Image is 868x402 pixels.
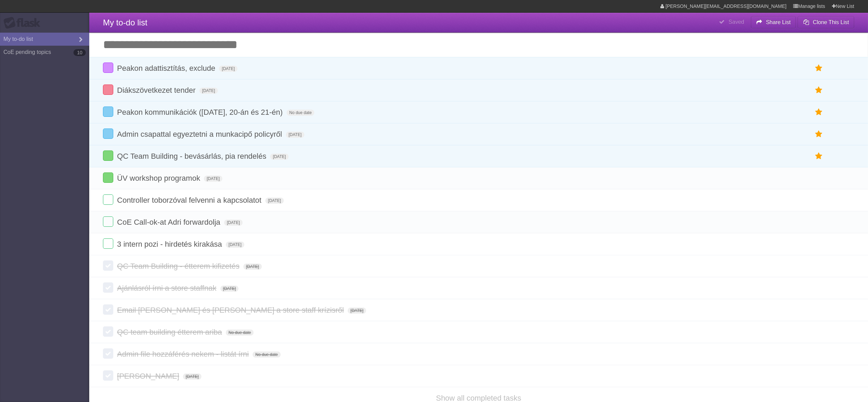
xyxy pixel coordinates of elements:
label: Done [103,282,113,293]
span: [DATE] [220,286,239,292]
label: Done [103,216,113,227]
span: Email [PERSON_NAME] és [PERSON_NAME] a store staff krízisről [117,306,346,314]
div: Flask [3,17,45,29]
span: [DATE] [243,264,262,270]
label: Done [103,348,113,359]
span: ÜV workshop programok [117,174,202,182]
label: Star task [812,129,825,140]
span: Admin file hozzáférés nekem - listát írni [117,350,251,358]
span: [DATE] [199,88,218,94]
label: Done [103,194,113,205]
label: Done [103,260,113,271]
span: No due date [226,330,254,336]
label: Done [103,63,113,73]
span: Controller toborzóval felvenni a kapcsolatot [117,196,263,204]
span: [DATE] [219,66,238,72]
button: Share List [751,16,796,29]
b: Saved [729,19,744,25]
label: Star task [812,150,825,162]
span: [DATE] [270,154,289,160]
span: [DATE] [286,132,304,138]
span: Diákszövetkezet tender [117,86,197,94]
span: QC team building étterem ariba [117,328,224,336]
span: Ajánlásról írni a store staffnak [117,284,218,292]
span: [DATE] [226,242,244,248]
span: No due date [287,110,314,116]
label: Done [103,172,113,183]
span: Peakon kommunikációk ([DATE], 20-án és 21-én) [117,108,285,116]
label: Done [103,107,113,117]
span: My to-do list [103,18,147,27]
label: Star task [812,107,825,118]
b: 10 [73,49,86,56]
span: CoE Call-ok-at Adri forwardolja [117,218,222,226]
span: [DATE] [183,373,201,380]
label: Star task [812,85,825,96]
span: [DATE] [265,198,284,204]
label: Done [103,304,113,315]
label: Done [103,129,113,139]
label: Done [103,85,113,95]
span: Peakon adattisztítás, exclude [117,64,217,72]
span: 3 intern pozi - hirdetés kirakása [117,240,224,248]
span: [DATE] [204,176,222,182]
span: QC Team Building - étterem kifizetés [117,262,241,270]
span: Admin csapattal egyeztetni a munkacipő policyről [117,130,284,138]
b: Clone This List [813,19,849,25]
span: [DATE] [348,308,366,314]
b: Share List [766,19,791,25]
label: Done [103,326,113,337]
label: Done [103,370,113,381]
label: Done [103,238,113,249]
label: Done [103,150,113,161]
span: [DATE] [224,220,243,226]
span: [PERSON_NAME] [117,372,181,380]
label: Star task [812,63,825,74]
button: Clone This List [798,16,854,29]
span: No due date [253,351,280,358]
span: QC Team Building - bevásárlás, pia rendelés [117,152,268,160]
